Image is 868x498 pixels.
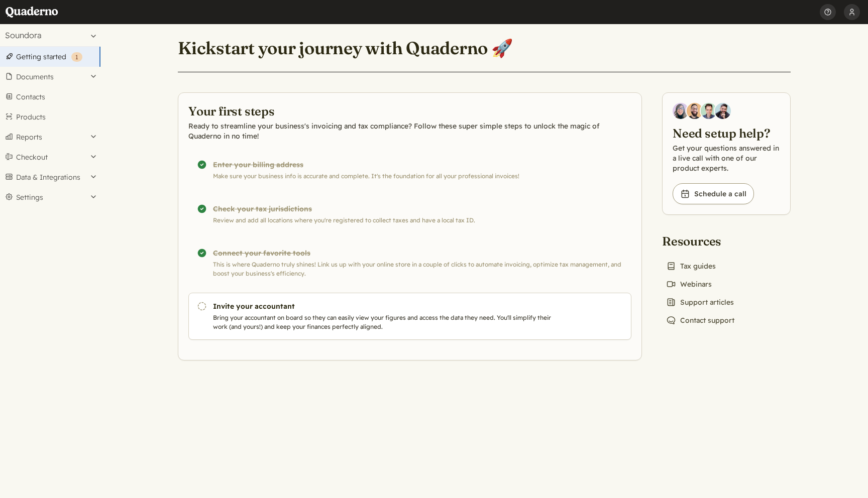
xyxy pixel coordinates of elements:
h2: Need setup help? [673,125,780,141]
h2: Your first steps [188,103,631,119]
a: Tax guides [662,259,720,273]
p: Ready to streamline your business's invoicing and tax compliance? Follow these super simple steps... [188,121,631,141]
h1: Kickstart your journey with Quaderno 🚀 [178,37,513,59]
h2: Resources [662,233,738,249]
a: Support articles [662,295,738,309]
p: Get your questions answered in a live call with one of our product experts. [673,143,780,173]
a: Invite your accountant Bring your accountant on board so they can easily view your figures and ac... [188,293,631,340]
a: Schedule a call [673,183,754,204]
a: Webinars [662,277,716,291]
h3: Invite your accountant [213,301,556,311]
img: Javier Rubio, DevRel at Quaderno [715,103,731,119]
span: 1 [75,53,78,61]
img: Diana Carrasco, Account Executive at Quaderno [673,103,689,119]
a: Contact support [662,313,738,327]
img: Jairo Fumero, Account Executive at Quaderno [687,103,703,119]
p: Bring your accountant on board so they can easily view your figures and access the data they need... [213,313,556,331]
img: Ivo Oltmans, Business Developer at Quaderno [701,103,717,119]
